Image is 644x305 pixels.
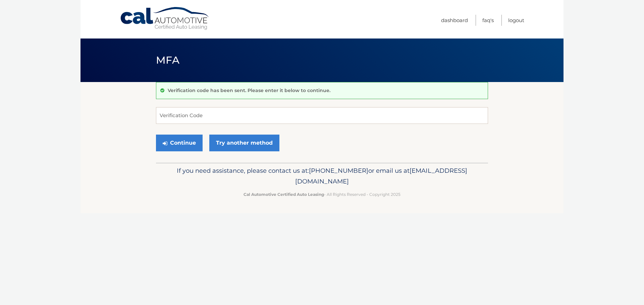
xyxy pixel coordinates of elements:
p: - All Rights Reserved - Copyright 2025 [160,191,484,198]
a: FAQ's [482,15,494,26]
a: Try another method [209,135,279,151]
strong: Cal Automotive Certified Auto Leasing [244,192,324,197]
button: Continue [156,135,203,151]
p: If you need assistance, please contact us at: or email us at [160,165,484,187]
p: Verification code has been sent. Please enter it below to continue. [168,87,330,93]
span: [PHONE_NUMBER] [309,167,368,174]
input: Verification Code [156,107,488,124]
span: [EMAIL_ADDRESS][DOMAIN_NAME] [295,167,467,185]
a: Cal Automotive [120,7,210,30]
a: Logout [508,15,524,26]
a: Dashboard [441,15,468,26]
span: MFA [156,54,179,66]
